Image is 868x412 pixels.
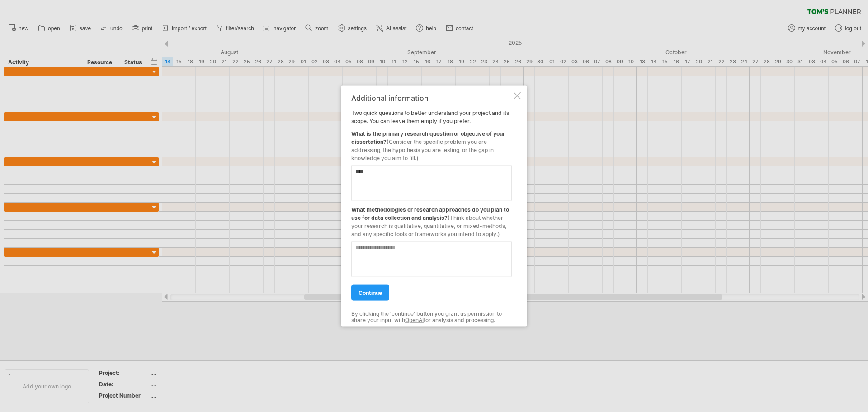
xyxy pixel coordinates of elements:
[351,138,494,161] span: (Consider the specific problem you are addressing, the hypothesis you are testing, or the gap in ...
[405,317,424,323] a: OpenAI
[351,201,512,238] div: What methodologies or research approaches do you plan to use for data collection and analysis?
[351,284,389,300] a: continue
[351,94,512,318] div: Two quick questions to better understand your project and its scope. You can leave them empty if ...
[351,94,512,102] div: Additional information
[351,310,512,323] div: By clicking the 'continue' button you grant us permission to share your input with for analysis a...
[359,289,382,296] span: continue
[351,125,512,162] div: What is the primary research question or objective of your dissertation?
[351,214,506,237] span: (Think about whether your research is qualitative, quantitative, or mixed-methods, and any specif...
